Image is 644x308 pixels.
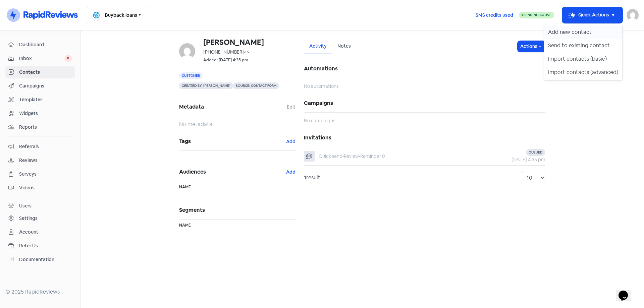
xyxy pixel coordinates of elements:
[627,9,639,21] img: User
[179,167,286,177] span: Audiences
[5,94,75,106] a: Templates
[5,240,75,252] a: Refer Us
[319,153,385,160] div: Quick send Review Reminder 0
[304,129,545,147] h5: Invitations
[179,43,195,59] img: d41d8cd98f00b204e9800998ecf8427e
[19,110,72,117] span: Widgets
[5,288,75,296] div: © 2025 RapidReviews
[5,154,75,167] a: Reviews
[19,41,72,48] span: Dashboard
[286,168,296,176] button: Add
[544,66,622,79] button: Import contacts (advanced)
[470,11,519,18] a: SMS credits used
[179,201,296,219] h5: Segments
[19,256,72,263] span: Documentation
[179,136,286,146] span: Tags
[179,120,296,128] div: No metadata
[5,226,75,238] a: Account
[544,39,622,52] button: Send to existing contact
[5,168,75,180] a: Surveys
[342,153,344,159] b: •
[519,11,554,19] a: Sending Active
[562,7,623,23] button: Quick Actions
[203,49,296,56] div: [PHONE_NUMBER]
[286,138,296,145] button: Add
[304,94,545,112] h5: Campaigns
[64,55,72,62] span: 0
[19,229,38,236] div: Account
[5,66,75,78] a: Contacts
[5,200,75,212] a: Users
[19,157,72,164] span: Reviews
[518,41,545,52] button: Actions
[5,140,75,153] a: Referrals
[19,69,72,76] span: Contacts
[203,57,248,63] small: Added: [DATE] 4:35 pm
[179,102,286,112] span: Metadata
[616,281,637,301] iframe: chat widget
[5,253,75,266] a: Documentation
[5,212,75,225] a: Settings
[179,181,296,193] th: Name
[5,121,75,133] a: Reports
[19,124,72,131] span: Reports
[179,72,203,79] span: Customer
[544,25,622,39] button: Add new contact
[304,174,320,182] div: result
[524,13,551,17] span: Sending Active
[19,96,72,103] span: Templates
[179,82,233,89] span: Created by: [PERSON_NAME]
[19,202,32,209] div: Users
[304,174,306,181] strong: 1
[19,184,72,191] span: Videos
[476,12,513,19] span: SMS credits used
[19,55,64,62] span: Inbox
[5,39,75,51] a: Dashboard
[304,83,338,89] span: No automations
[5,52,75,65] a: Inbox 0
[359,153,360,159] b: •
[19,82,72,89] span: Campaigns
[304,60,545,78] h5: Automations
[179,220,296,231] th: Name
[471,156,545,163] div: [DATE] 4:35 pm
[19,215,38,222] div: Settings
[233,82,279,89] span: Source: Contact form
[304,118,335,124] span: No campaigns
[309,43,327,50] div: Activity
[5,107,75,120] a: Widgets
[19,143,72,150] span: Referrals
[5,80,75,92] a: Campaigns
[544,52,622,66] button: Import contacts (basic)
[86,6,148,24] button: Buyback loans
[526,149,545,156] div: Queued
[337,43,351,50] div: Notes
[244,49,249,55] span: <>
[203,39,296,46] h6: [PERSON_NAME]
[5,182,75,194] a: Videos
[19,242,72,249] span: Refer Us
[19,171,72,178] span: Surveys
